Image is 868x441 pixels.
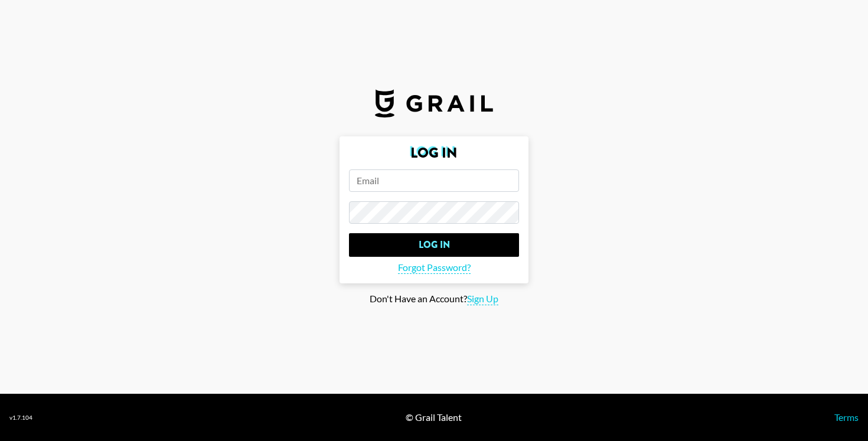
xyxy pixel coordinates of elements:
h2: Log In [349,146,519,160]
div: Don't Have an Account? [9,293,859,305]
span: Forgot Password? [398,262,471,274]
div: © Grail Talent [406,411,462,423]
span: Sign Up [467,293,498,305]
input: Email [349,169,519,192]
img: Grail Talent Logo [375,89,493,117]
input: Log In [349,233,519,257]
div: v 1.7.104 [9,414,32,422]
a: Terms [834,411,859,423]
